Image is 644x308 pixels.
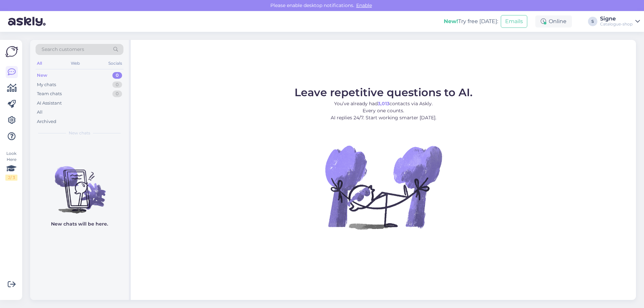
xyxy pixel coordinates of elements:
div: Look Here [5,150,17,181]
img: No Chat active [323,127,444,247]
p: New chats will be here. [51,221,108,228]
b: New! [444,18,458,24]
b: 3,013 [378,101,389,107]
div: Web [69,59,81,68]
div: 2 / 3 [5,175,17,181]
div: S [588,17,597,26]
div: Online [535,15,572,27]
div: All [36,59,43,68]
div: 0 [112,72,122,79]
span: New chats [69,130,90,136]
div: Try free [DATE]: [444,17,498,25]
img: No chats [30,154,129,214]
div: My chats [37,81,56,88]
img: Askly Logo [5,45,18,58]
div: Team chats [37,90,62,97]
div: Socials [107,59,123,68]
div: AI Assistant [37,100,62,107]
div: New [37,72,47,79]
a: SigneCatalogue-shop [600,16,640,27]
p: You’ve already had contacts via Askly. Every one counts. AI replies 24/7. Start working smarter [... [294,100,473,121]
div: All [37,109,43,116]
span: Search customers [42,46,84,53]
div: Catalogue-shop [600,21,633,27]
div: Archived [37,118,56,125]
button: Emails [501,15,527,28]
span: Enable [354,2,374,8]
div: 0 [112,81,122,88]
div: Signe [600,16,633,21]
div: 0 [112,90,122,97]
span: Leave repetitive questions to AI. [294,86,473,99]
